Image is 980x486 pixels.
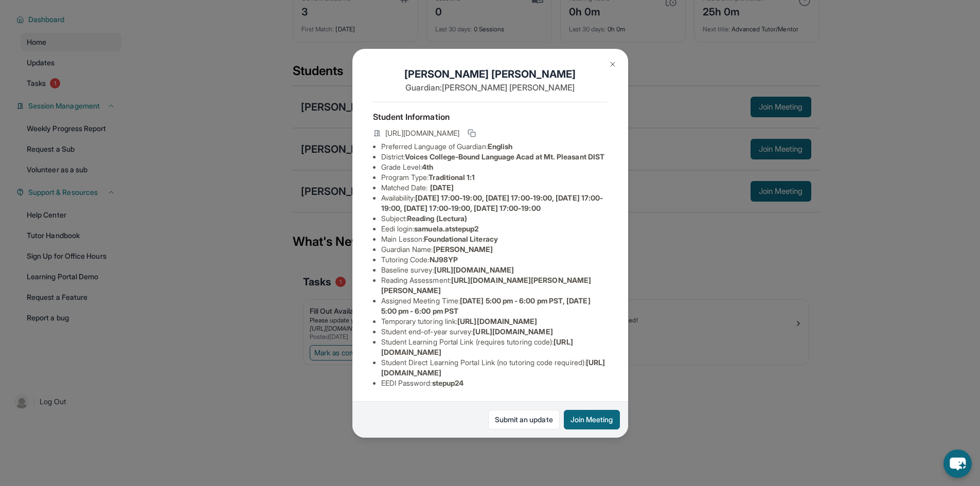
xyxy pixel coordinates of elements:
[373,111,608,123] h4: Student Information
[381,316,608,327] li: Temporary tutoring link :
[381,244,608,255] li: Guardian Name :
[381,152,608,162] li: District:
[488,142,513,151] span: English
[430,255,458,264] span: NJ98YP
[381,275,608,296] li: Reading Assessment :
[381,141,608,152] li: Preferred Language of Guardian:
[373,67,608,81] h1: [PERSON_NAME] [PERSON_NAME]
[381,357,608,378] li: Student Direct Learning Portal Link (no tutoring code required) :
[381,255,608,265] li: Tutoring Code :
[381,378,608,388] li: EEDI Password :
[381,172,608,183] li: Program Type:
[381,224,608,234] li: Eedi login :
[429,173,475,182] span: Traditional 1:1
[373,81,608,94] p: Guardian: [PERSON_NAME] [PERSON_NAME]
[381,193,608,213] li: Availability:
[381,265,608,275] li: Baseline survey :
[385,128,459,138] span: [URL][DOMAIN_NAME]
[414,224,478,233] span: samuela.atstepup2
[466,127,478,139] button: Copy link
[457,317,537,326] span: [URL][DOMAIN_NAME]
[434,265,514,274] span: [URL][DOMAIN_NAME]
[407,214,467,223] span: Reading (Lectura)
[430,183,454,192] span: [DATE]
[381,183,608,193] li: Matched Date:
[564,410,620,429] button: Join Meeting
[381,296,591,315] span: [DATE] 5:00 pm - 6:00 pm PST, [DATE] 5:00 pm - 6:00 pm PST
[381,337,608,357] li: Student Learning Portal Link (requires tutoring code) :
[433,245,493,254] span: [PERSON_NAME]
[381,276,592,295] span: [URL][DOMAIN_NAME][PERSON_NAME][PERSON_NAME]
[473,327,553,336] span: [URL][DOMAIN_NAME]
[432,379,464,387] span: stepup24
[424,235,497,243] span: Foundational Literacy
[381,213,608,224] li: Subject :
[422,163,433,171] span: 4th
[609,60,617,68] img: Close Icon
[381,296,608,316] li: Assigned Meeting Time :
[381,162,608,172] li: Grade Level:
[943,449,972,478] button: chat-button
[381,234,608,244] li: Main Lesson :
[405,152,604,161] span: Voices College-Bound Language Acad at Mt. Pleasant DIST
[381,193,603,212] span: [DATE] 17:00-19:00, [DATE] 17:00-19:00, [DATE] 17:00-19:00, [DATE] 17:00-19:00, [DATE] 17:00-19:00
[488,410,560,429] a: Submit an update
[381,327,608,337] li: Student end-of-year survey :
